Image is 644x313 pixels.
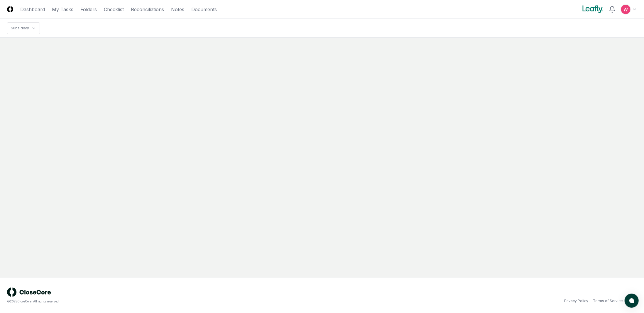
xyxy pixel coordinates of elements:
img: Logo [7,6,13,12]
div: Subsidiary [11,26,29,31]
img: Leafly logo [581,5,604,14]
nav: breadcrumb [7,22,40,34]
a: Checklist [104,6,124,13]
img: ACg8ocIceHSWyQfagGvDoxhDyw_3B2kX-HJcUhl_gb0t8GGG-Ydwuw=s96-c [621,5,631,14]
a: Documents [191,6,217,13]
a: Dashboard [20,6,45,13]
a: My Tasks [52,6,73,13]
a: Folders [80,6,97,13]
button: atlas-launcher [625,294,639,308]
a: Privacy Policy [564,298,588,304]
a: Terms of Service [593,298,623,304]
a: Notes [171,6,184,13]
img: logo [7,287,51,297]
div: © 2025 CloseCore. All rights reserved. [7,299,322,304]
a: Reconciliations [131,6,164,13]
